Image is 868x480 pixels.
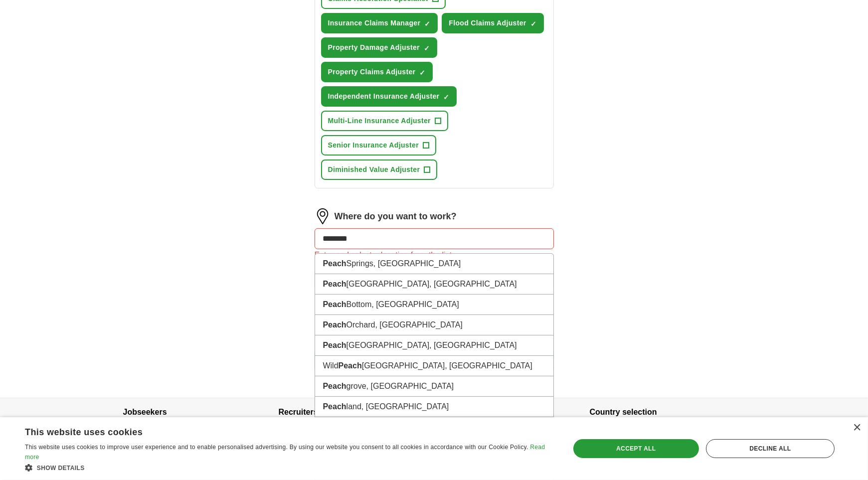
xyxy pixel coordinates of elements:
strong: Peach [323,259,347,268]
span: ✓ [424,20,430,28]
strong: Peach [323,320,347,329]
strong: Peach [323,300,347,309]
span: Show details [37,465,85,472]
div: Decline all [706,439,835,458]
span: Property Claims Adjuster [328,67,416,77]
button: Independent Insurance Adjuster✓ [321,86,457,107]
li: [GEOGRAPHIC_DATA], [GEOGRAPHIC_DATA] [315,335,553,356]
button: Property Claims Adjuster✓ [321,62,433,82]
span: Flood Claims Adjuster [449,18,526,28]
button: Multi-Line Insurance Adjuster [321,111,448,131]
div: Enter and select a location from the list [315,249,554,261]
h4: Country selection [590,398,745,426]
img: location.png [315,208,331,224]
li: grove, [GEOGRAPHIC_DATA] [315,376,553,397]
label: Where do you want to work? [335,210,457,223]
div: This website uses cookies [25,423,528,438]
span: Diminished Value Adjuster [328,164,420,175]
span: Independent Insurance Adjuster [328,91,440,102]
li: Springs, [GEOGRAPHIC_DATA] [315,254,553,274]
li: [GEOGRAPHIC_DATA], [GEOGRAPHIC_DATA] [315,274,553,295]
strong: Peach [323,402,347,411]
span: ✓ [419,69,425,77]
span: ✓ [424,44,430,52]
strong: Peach [323,382,347,390]
li: Orchard, [GEOGRAPHIC_DATA] [315,315,553,335]
span: Property Damage Adjuster [328,42,420,53]
button: Diminished Value Adjuster [321,160,438,180]
li: Bottom, [GEOGRAPHIC_DATA] [315,295,553,315]
button: Senior Insurance Adjuster [321,135,437,156]
li: land, [GEOGRAPHIC_DATA] [315,397,553,417]
li: Wild [GEOGRAPHIC_DATA], [GEOGRAPHIC_DATA] [315,356,553,376]
strong: Peach [323,341,347,349]
span: This website uses cookies to improve user experience and to enable personalised advertising. By u... [25,444,528,451]
span: ✓ [530,20,536,28]
button: Flood Claims Adjuster✓ [442,13,543,33]
div: Close [853,424,861,432]
div: Accept all [573,439,699,458]
span: Multi-Line Insurance Adjuster [328,116,431,126]
strong: Peach [323,280,347,288]
span: ✓ [443,93,449,101]
span: Senior Insurance Adjuster [328,140,419,151]
span: Insurance Claims Manager [328,18,421,28]
button: Property Damage Adjuster✓ [321,37,438,58]
button: Insurance Claims Manager✓ [321,13,438,33]
div: Show details [25,463,553,473]
strong: Peach [339,361,362,370]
